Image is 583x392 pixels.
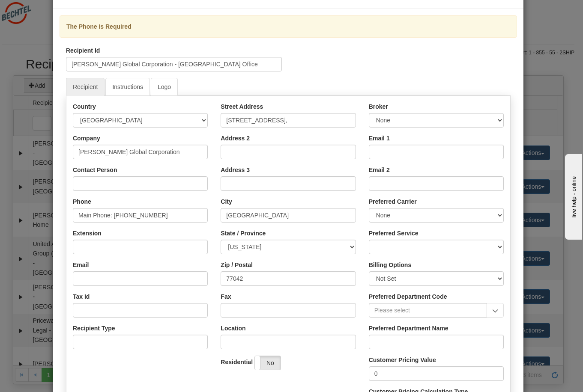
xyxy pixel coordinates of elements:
[369,292,447,301] label: Preferred Department Code
[221,166,250,174] label: Address 3
[221,358,253,366] label: Residential
[6,7,79,14] div: live help - online
[221,229,266,238] label: State / Province
[221,134,250,143] label: Address 2
[105,78,150,96] a: Instructions
[369,356,436,364] label: Customer Pricing Value
[255,356,281,370] label: No
[369,229,419,238] label: Preferred Service
[221,324,245,333] label: Location
[151,78,178,96] a: Logo
[73,324,115,333] label: Recipient Type
[221,292,231,301] label: Fax
[221,102,263,111] label: Street Address
[221,261,253,269] label: Zip / Postal
[369,134,390,143] label: Email 1
[73,166,117,174] label: Contact Person
[73,292,90,301] label: Tax Id
[563,152,582,240] iframe: chat widget
[221,197,232,206] label: City
[369,197,417,206] label: Preferred Carrier
[73,261,89,269] label: Email
[66,46,100,55] label: Recipient Id
[369,261,412,269] label: Billing Options
[369,102,388,111] label: Broker
[66,23,132,30] strong: The Phone is Required
[73,197,91,206] label: Phone
[73,102,96,111] label: Country
[73,134,100,143] label: Company
[369,324,448,333] label: Preferred Department Name
[66,78,105,96] a: Recipient
[369,166,390,174] label: Email 2
[369,303,487,318] input: Please select
[73,229,102,238] label: Extension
